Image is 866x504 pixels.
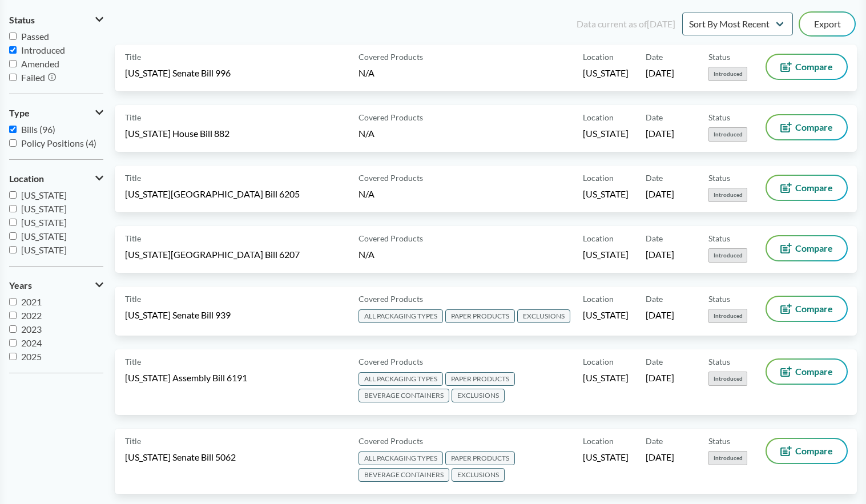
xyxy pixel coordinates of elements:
span: [US_STATE][GEOGRAPHIC_DATA] Bill 6205 [125,188,300,200]
span: [US_STATE] House Bill 882 [125,127,229,140]
span: Location [583,111,614,123]
input: 2025 [9,353,17,360]
span: [US_STATE] [583,127,629,140]
span: [DATE] [646,451,674,463]
span: Status [9,15,35,25]
span: 2023 [21,324,42,334]
span: Date [646,172,663,184]
span: Introduced [708,309,747,323]
span: Failed [21,72,45,83]
span: Date [646,232,663,244]
span: [US_STATE] [583,372,629,384]
span: N/A [359,249,374,260]
input: 2024 [9,339,17,346]
span: [US_STATE] [21,231,67,241]
span: Compare [795,183,833,192]
input: Policy Positions (4) [9,139,17,147]
button: Type [9,103,103,123]
span: Introduced [708,451,747,465]
span: [DATE] [646,188,674,200]
button: Years [9,276,103,295]
span: [US_STATE] Senate Bill 939 [125,309,231,321]
input: 2022 [9,312,17,319]
span: Location [583,172,614,184]
span: EXCLUSIONS [452,389,505,402]
span: Covered Products [359,435,423,447]
input: 2023 [9,325,17,333]
span: Years [9,280,32,291]
span: N/A [359,128,374,139]
button: Status [9,10,103,30]
input: Amended [9,60,17,67]
span: [DATE] [646,127,674,140]
button: Compare [767,55,847,79]
span: Title [125,356,141,368]
span: [US_STATE] [21,203,67,214]
input: [US_STATE] [9,191,17,199]
span: Status [708,172,730,184]
input: [US_STATE] [9,205,17,212]
input: Failed [9,74,17,81]
span: 2022 [21,310,42,321]
span: Title [125,111,141,123]
span: Compare [795,367,833,376]
span: [US_STATE] Senate Bill 996 [125,67,231,79]
span: EXCLUSIONS [517,309,570,323]
span: Introduced [708,188,747,202]
span: Covered Products [359,293,423,305]
div: Data current as of [DATE] [577,17,675,31]
span: Title [125,293,141,305]
button: Compare [767,360,847,384]
input: Passed [9,33,17,40]
span: [US_STATE] [583,309,629,321]
span: 2025 [21,351,42,362]
span: [US_STATE] [583,451,629,463]
input: Bills (96) [9,126,17,133]
span: Passed [21,31,49,42]
span: N/A [359,188,374,199]
span: Covered Products [359,232,423,244]
span: Introduced [708,372,747,386]
span: Date [646,293,663,305]
span: [DATE] [646,248,674,261]
span: Location [583,293,614,305]
span: [US_STATE][GEOGRAPHIC_DATA] Bill 6207 [125,248,300,261]
span: Type [9,108,30,118]
span: Title [125,232,141,244]
span: PAPER PRODUCTS [445,309,515,323]
span: EXCLUSIONS [452,468,505,482]
span: Location [583,435,614,447]
span: Status [708,232,730,244]
span: Compare [795,304,833,313]
span: Covered Products [359,356,423,368]
span: [DATE] [646,309,674,321]
span: [US_STATE] [583,248,629,261]
span: [DATE] [646,372,674,384]
span: 2024 [21,337,42,348]
span: Compare [795,62,833,71]
span: Compare [795,446,833,455]
span: BEVERAGE CONTAINERS [359,468,449,482]
button: Compare [767,176,847,200]
span: Amended [21,58,59,69]
span: Compare [795,123,833,132]
span: Status [708,51,730,63]
button: Location [9,169,103,188]
span: PAPER PRODUCTS [445,451,515,465]
span: PAPER PRODUCTS [445,372,515,386]
span: Date [646,111,663,123]
span: ALL PACKAGING TYPES [359,309,443,323]
span: Introduced [21,45,65,55]
input: [US_STATE] [9,219,17,226]
span: Location [583,232,614,244]
span: Covered Products [359,111,423,123]
span: Bills (96) [21,124,55,135]
button: Compare [767,297,847,321]
input: Introduced [9,46,17,54]
span: [US_STATE] [21,244,67,255]
span: Status [708,356,730,368]
span: Location [583,356,614,368]
span: [US_STATE] Assembly Bill 6191 [125,372,247,384]
span: Title [125,172,141,184]
input: [US_STATE] [9,232,17,240]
